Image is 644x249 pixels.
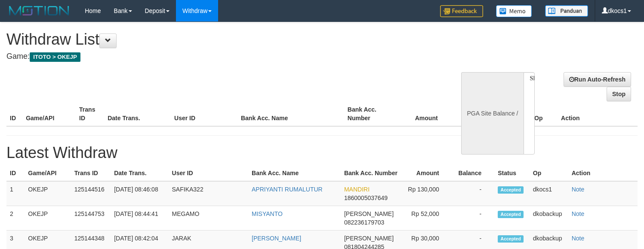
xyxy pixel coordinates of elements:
td: - [452,206,495,231]
h1: Latest Withdraw [6,144,638,161]
span: [PERSON_NAME] [344,235,394,242]
td: SAFIKA322 [169,181,248,206]
th: Status [494,165,530,181]
td: [DATE] 08:44:41 [111,206,168,231]
th: Game/API [22,102,76,126]
h4: Game: [6,52,421,61]
a: MISYANTO [252,210,283,217]
td: MEGAMO [169,206,248,231]
td: [DATE] 08:46:08 [111,181,168,206]
th: Amount [397,102,451,126]
span: Accepted [498,211,524,218]
th: User ID [171,102,237,126]
span: [PERSON_NAME] [344,210,394,217]
th: ID [6,102,22,126]
th: Action [568,165,638,181]
td: - [452,181,495,206]
a: [PERSON_NAME] [252,235,301,242]
a: Run Auto-Refresh [564,72,631,87]
td: 125144753 [71,206,111,231]
span: MANDIRI [344,186,370,193]
th: Bank Acc. Number [341,165,402,181]
th: Bank Acc. Name [237,102,344,126]
span: 082236179703 [344,219,384,226]
th: Bank Acc. Name [248,165,341,181]
a: Note [572,235,585,242]
td: Rp 52,000 [402,206,452,231]
td: OKEJP [25,181,71,206]
h1: Withdraw List [6,31,421,48]
th: Amount [402,165,452,181]
td: Rp 130,000 [402,181,452,206]
td: 125144516 [71,181,111,206]
span: Accepted [498,186,524,194]
th: Action [558,102,638,126]
a: Stop [607,87,631,101]
th: Op [530,165,568,181]
th: User ID [169,165,248,181]
img: panduan.png [545,5,588,17]
td: 1 [6,181,25,206]
span: 1860005037649 [344,194,388,201]
th: Balance [452,165,495,181]
span: Accepted [498,235,524,243]
th: Balance [451,102,500,126]
th: ID [6,165,25,181]
img: Button%20Memo.svg [496,5,532,17]
th: Trans ID [76,102,104,126]
td: 2 [6,206,25,231]
a: APRIYANTI RUMALUTUR [252,186,323,193]
th: Date Trans. [111,165,168,181]
th: Bank Acc. Number [344,102,397,126]
img: Feedback.jpg [440,5,483,17]
th: Date Trans. [104,102,171,126]
th: Game/API [25,165,71,181]
img: MOTION_logo.png [6,4,72,17]
td: OKEJP [25,206,71,231]
td: dkobackup [530,206,568,231]
th: Op [531,102,558,126]
a: Note [572,210,585,217]
div: PGA Site Balance / [461,72,523,155]
span: ITOTO > OKEJP [30,52,80,62]
th: Trans ID [71,165,111,181]
td: dkocs1 [530,181,568,206]
a: Note [572,186,585,193]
